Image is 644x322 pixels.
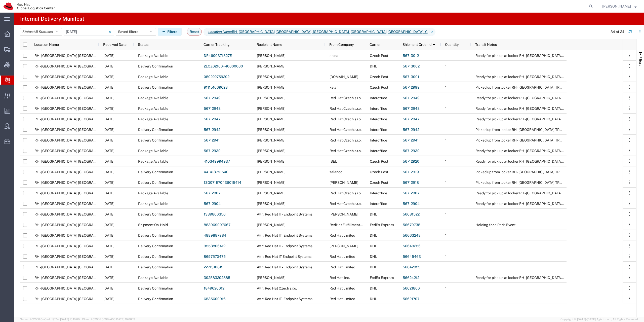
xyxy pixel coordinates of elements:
[330,159,337,163] span: ISEL
[103,276,114,280] span: 09/04/2025
[103,75,114,79] span: 09/04/2025
[204,202,221,206] a: 56712904
[138,286,173,290] span: Delivery Confirmation
[103,265,114,269] span: 09/04/2025
[330,54,338,58] span: china
[103,181,114,185] span: 09/04/2025
[370,106,387,111] span: Interoffice
[204,297,226,301] a: 6535609916
[204,286,224,290] a: 1849626612
[330,233,355,237] span: Red Hat Limited
[329,43,354,47] span: From Company
[257,138,286,142] span: David Konecny
[403,43,431,47] span: Shipment Order Id
[330,170,342,174] span: zalando
[103,106,114,111] span: 09/04/2025
[445,181,447,185] span: 1
[445,202,447,206] span: 1
[257,43,282,47] span: Recipient Name
[204,138,220,142] a: 56712941
[257,286,297,290] span: Attn: Red Hat Czech s.r.o.
[103,170,114,174] span: 09/04/2025
[204,28,429,36] span: Location Name RH - Brno - Tech Park Brno - B, RH - Brno - Tech Park Brno - C
[103,223,114,227] span: 09/04/2025
[445,149,447,153] span: 1
[403,64,420,68] a: 56713002
[204,43,230,47] span: Carrier Tracking
[403,106,420,111] a: 56712948
[403,159,419,163] a: 56712920
[445,255,447,259] span: 1
[138,159,168,163] span: Package Available
[445,96,447,100] span: 1
[330,96,361,100] span: Red Hat Czech s.r.o.
[330,265,355,269] span: Red Hat Limited
[34,43,59,47] span: Location Name
[138,96,168,100] span: Package Available
[138,138,173,142] span: Delivery Confirmation
[330,244,358,248] span: Ulrich Schlüter
[34,159,118,163] span: RH - Brno - Tech Park Brno - C
[370,43,381,47] span: Carrier
[257,212,312,216] span: Attn: Red Hat IT - Endpoint Systems
[445,64,447,68] span: 1
[445,223,447,227] span: 1
[34,106,118,111] span: RH - Brno - Tech Park Brno - B
[370,64,377,68] span: DHL
[403,233,421,237] a: 56663248
[330,117,361,121] span: Red Hat Czech s.r.o.
[257,170,286,174] span: Petr Sedlacek
[138,128,173,132] span: Delivery Confirmation
[138,255,173,259] span: Delivery Confirmation
[138,265,173,269] span: Delivery Confirmation
[403,297,419,301] a: 56621707
[116,28,156,36] button: Saved filters
[257,117,286,121] span: Jan Aleszczyk
[330,75,358,79] span: elny.cz
[475,138,571,142] span: Picked up from locker RH - Brno TPB-C-04
[34,117,118,121] span: RH - Brno - Tech Park Brno - B
[330,138,361,142] span: Red Hat Czech s.r.o.
[34,54,118,58] span: RH - Brno - Tech Park Brno - C
[60,318,80,321] span: [DATE] 10:10:00
[257,149,286,153] span: Samuel Sulka
[475,191,578,195] span: Ready for pick up at locker RH - Brno TPB-C-14
[103,233,114,237] span: 09/04/2025
[34,138,118,142] span: RH - Brno - Tech Park Brno - B
[602,3,637,9] button: [PERSON_NAME]
[257,128,286,132] span: Petr Kubica
[445,159,447,163] span: 1
[34,233,118,237] span: RH - Brno - Tech Park Brno - B
[403,138,419,142] a: 56712941
[445,85,447,89] span: 1
[82,318,135,321] span: Client: 2025.18.0-198a450
[103,244,114,248] span: 09/04/2025
[403,96,420,100] a: 56712949
[445,75,447,79] span: 1
[138,149,168,153] span: Package Available
[403,54,419,58] a: 56713012
[330,276,350,280] span: Red Hat, Inc.
[475,181,570,185] span: Picked up from locker RH - Brno TPB-C-77
[403,276,419,280] a: 56624212
[34,202,118,206] span: RH - Brno - Tech Park Brno - B
[138,276,168,280] span: Package Available
[475,223,515,227] span: Holding for a Paris Event
[330,85,338,89] span: kelar
[475,54,579,58] span: Ready for pick up at locker RH - Brno TPB-C-08
[445,265,447,269] span: 1
[204,96,221,100] a: 56712949
[138,54,168,58] span: Package Available
[33,30,53,34] span: All Statuses
[475,85,570,89] span: Picked up from locker RH - Brno TPB-C-17
[370,128,387,132] span: Interoffice
[370,159,388,163] span: Czech Post
[403,286,420,290] a: 56621800
[103,43,127,47] span: Received Date
[204,265,223,269] a: 2271310812
[638,56,642,66] span: Filters
[138,181,173,185] span: Delivery Confirmation
[20,13,84,25] h4: Internal Delivery Manifest
[204,54,232,58] a: DR4600371327E
[370,244,377,248] span: DHL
